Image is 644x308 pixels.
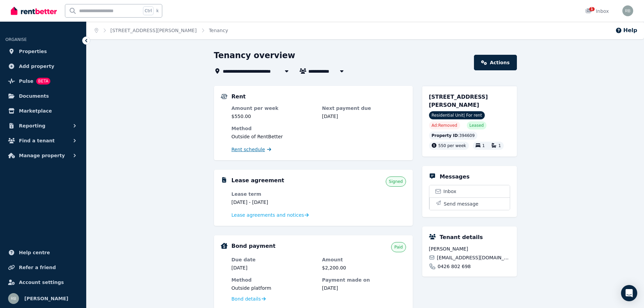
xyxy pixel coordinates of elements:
span: Find a tenant [19,137,55,145]
a: Account settings [5,276,81,289]
dt: Lease term [232,191,315,197]
span: Reporting [19,122,45,130]
span: Documents [19,92,49,100]
span: Leased [470,123,484,128]
span: Properties [19,47,47,55]
dt: Payment made on [322,277,406,283]
div: Open Intercom Messenger [621,285,637,301]
dt: Amount [322,256,406,263]
span: 1 [589,7,595,11]
span: Help centre [19,248,50,257]
a: Help centre [5,246,81,259]
span: Ad: Removed [432,123,457,128]
span: Add property [19,62,54,70]
h1: Tenancy overview [214,50,295,61]
h5: Bond payment [232,242,276,250]
div: Inbox [585,8,609,15]
img: Rick Baek [622,5,633,16]
img: Bond Details [221,243,228,249]
a: Properties [5,45,81,58]
a: Lease agreements and notices [232,212,309,218]
span: BETA [36,78,50,85]
button: Manage property [5,149,81,162]
dd: [DATE] [232,264,315,271]
span: [PERSON_NAME] [24,294,68,303]
span: [STREET_ADDRESS][PERSON_NAME] [429,94,488,108]
dd: Outside platform [232,285,315,291]
button: Reporting [5,119,81,133]
a: Rent schedule [232,146,271,153]
a: Bond details [232,295,266,302]
button: Send message [429,197,510,210]
h5: Messages [440,173,470,181]
span: Tenancy [209,27,228,34]
span: Bond details [232,295,261,302]
span: Account settings [19,278,64,286]
div: : 394609 [429,132,478,140]
a: Refer a friend [5,261,81,274]
a: Documents [5,89,81,103]
span: [PERSON_NAME] [429,245,510,252]
span: Rent schedule [232,146,265,153]
a: PulseBETA [5,74,81,88]
img: Rick Baek [8,293,19,304]
span: ORGANISE [5,37,27,42]
span: [EMAIL_ADDRESS][DOMAIN_NAME] [437,254,510,261]
dd: [DATE] [322,285,406,291]
nav: Breadcrumb [87,22,236,39]
span: 1 [498,143,501,148]
dt: Amount per week [232,105,315,112]
a: Marketplace [5,104,81,118]
span: k [156,8,159,14]
span: Manage property [19,151,65,160]
span: Signed [389,179,403,184]
span: Send message [444,200,479,207]
dd: $2,200.00 [322,264,406,271]
dd: $550.00 [232,113,315,120]
h5: Rent [232,93,246,101]
span: Ctrl [143,6,153,15]
dt: Method [232,125,406,132]
img: Rental Payments [221,94,228,99]
dd: Outside of RentBetter [232,133,406,140]
span: Refer a friend [19,263,56,271]
span: Property ID [432,133,458,138]
a: [STREET_ADDRESS][PERSON_NAME] [111,28,197,33]
span: Paid [394,244,403,250]
span: Inbox [444,188,456,195]
span: Marketplace [19,107,52,115]
dt: Next payment due [322,105,406,112]
dd: [DATE] - [DATE] [232,199,315,206]
a: Add property [5,60,81,73]
span: Lease agreements and notices [232,212,304,218]
h5: Tenant details [440,233,483,241]
span: 550 per week [438,143,466,148]
span: 0426 802 698 [438,263,471,270]
button: Help [615,26,637,34]
a: Inbox [429,185,510,197]
dt: Due date [232,256,315,263]
span: Residential Unit | For rent [429,111,485,119]
img: RentBetter [11,6,57,16]
h5: Lease agreement [232,176,284,185]
button: Find a tenant [5,134,81,147]
a: Actions [474,55,517,70]
dt: Method [232,277,315,283]
span: Pulse [19,77,33,85]
span: 1 [482,143,485,148]
dd: [DATE] [322,113,406,120]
